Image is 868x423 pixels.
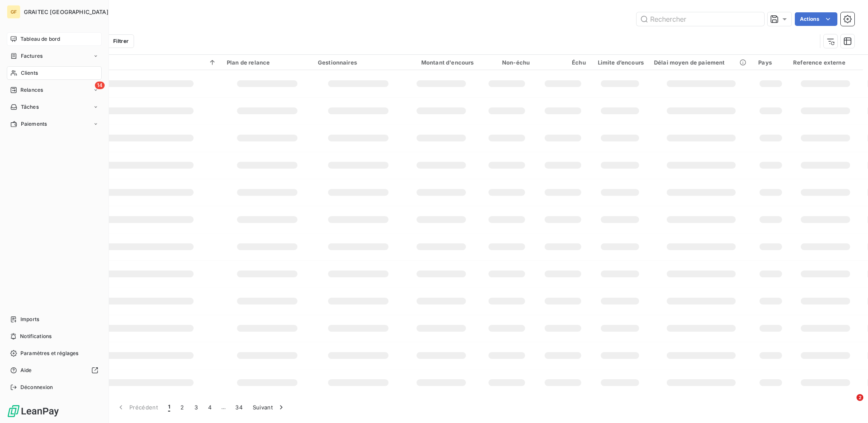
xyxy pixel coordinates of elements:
[20,316,39,323] span: Imports
[189,398,203,416] button: 3
[654,59,748,66] div: Délai moyen de paiement
[540,59,586,66] div: Échu
[20,333,51,340] span: Notifications
[248,398,291,416] button: Suivant
[839,394,859,415] iframe: Intercom live chat
[793,59,857,66] div: Reference externe
[7,364,102,377] a: Aide
[857,394,863,401] span: 2
[20,384,53,391] span: Déconnexion
[7,5,20,19] div: GF
[20,367,32,374] span: Aide
[163,398,175,416] button: 1
[24,8,108,15] span: GRAITEC [GEOGRAPHIC_DATA]
[637,12,764,26] input: Rechercher
[758,59,783,66] div: Pays
[203,398,217,416] button: 4
[95,82,105,89] span: 14
[20,86,43,94] span: Relances
[20,35,60,43] span: Tableau de bord
[21,120,47,128] span: Paiements
[95,34,134,48] button: Filtrer
[795,12,837,26] button: Actions
[168,403,170,412] span: 1
[21,52,43,60] span: Factures
[175,398,189,416] button: 2
[484,59,530,66] div: Non-échu
[7,404,60,418] img: Logo LeanPay
[318,59,399,66] div: Gestionnaires
[230,398,248,416] button: 34
[21,103,39,111] span: Tâches
[111,398,163,416] button: Précédent
[217,400,230,414] span: …
[21,69,38,77] span: Clients
[596,59,644,66] div: Limite d’encours
[409,59,474,66] div: Montant d'encours
[20,350,78,357] span: Paramètres et réglages
[227,59,308,66] div: Plan de relance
